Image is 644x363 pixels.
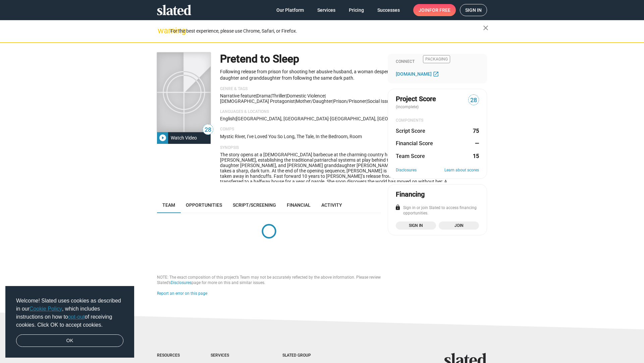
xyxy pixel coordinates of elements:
a: Activity [316,197,347,213]
span: (incomplete) [396,105,420,109]
span: Join [443,222,475,229]
span: Our Platform [276,4,304,16]
span: for free [429,4,450,16]
a: dismiss cookie message [16,334,123,347]
div: Financing [396,190,425,199]
a: Sign in [396,221,436,230]
dt: Script Score [396,127,425,134]
mat-icon: close [482,24,490,32]
span: [GEOGRAPHIC_DATA], [GEOGRAPHIC_DATA] [330,116,423,121]
button: Report an error on this page [157,291,207,296]
dd: 75 [473,127,479,134]
p: Synopsis [220,145,450,151]
a: Our Platform [271,4,309,16]
mat-icon: play_circle_filled [159,134,167,142]
div: Services [211,353,256,358]
span: English [220,116,235,121]
p: Following release from prison for shooting her abusive husband, a woman desperately seeks to prot... [220,69,450,81]
span: Sign in [400,222,432,229]
span: | [325,93,326,98]
span: | [271,93,272,98]
span: Sign in [465,4,482,16]
a: Joinfor free [413,4,456,16]
mat-icon: warning [158,27,166,35]
div: Sign in or join Slated to access financing opportunities. [396,205,479,216]
span: social issues/social worker [367,98,424,104]
a: Disclosures [396,168,417,173]
span: | [235,116,236,121]
span: 28 [469,96,479,105]
a: Successes [372,4,405,16]
div: Slated Group [282,353,328,358]
a: Team [157,197,180,213]
mat-icon: open_in_new [433,71,439,77]
a: Financial [281,197,316,213]
div: COMPONENTS [396,118,479,123]
span: | [366,98,367,104]
a: Learn about scores [444,168,479,173]
span: 28 [203,125,213,134]
span: [GEOGRAPHIC_DATA], [GEOGRAPHIC_DATA] [236,116,329,121]
p: Mystic River, I've Loved You So Long, The Tale, In the Bedroom, Room [220,133,450,140]
button: Watch Video [157,132,211,144]
a: Sign in [460,4,487,16]
dd: 15 [473,153,479,160]
dd: — [473,140,479,147]
h1: Pretend to Sleep [220,52,299,66]
span: The story opens at a [DEMOGRAPHIC_DATA] barbecue at the charming country home of [PERSON_NAME] an... [220,152,450,206]
mat-icon: lock [395,204,401,210]
span: | [332,98,333,104]
span: Activity [321,202,342,208]
span: | [256,93,257,98]
a: Script/Screening [227,197,281,213]
a: [DOMAIN_NAME] [396,70,441,78]
a: Disclosures [171,280,192,285]
p: Comps [220,127,450,132]
span: Opportunities [186,202,222,208]
div: NOTE: The exact composition of this project’s Team may not be accurately reflected by the above i... [157,275,381,286]
span: Services [317,4,335,16]
span: Team [162,202,175,208]
a: opt-out [68,314,85,320]
span: Join [419,4,450,16]
span: Financial [287,202,311,208]
span: prison/prisoner [333,98,366,104]
span: Packaging [423,55,450,63]
span: [DEMOGRAPHIC_DATA] protagonist [220,98,295,104]
div: For the best experience, please use Chrome, Safari, or Firefox. [170,27,483,36]
p: Genre & Tags [220,86,450,92]
span: · [329,116,330,121]
dt: Team Score [396,153,425,160]
span: | [295,98,296,104]
span: Successes [377,4,400,16]
dt: Financial Score [396,140,433,147]
span: Drama [257,93,271,98]
span: Narrative feature [220,93,256,98]
span: Thriller [272,93,286,98]
span: | [286,93,287,98]
div: Watch Video [168,132,200,144]
a: Join [439,221,479,230]
span: Script/Screening [233,202,276,208]
a: Services [312,4,341,16]
span: domestic violence [287,93,325,98]
span: Project Score [396,94,436,104]
div: Resources [157,353,184,358]
div: cookieconsent [5,286,134,358]
span: Pricing [349,4,364,16]
span: Welcome! Slated uses cookies as described in our , which includes instructions on how to of recei... [16,297,123,329]
span: [DOMAIN_NAME] [396,71,432,77]
a: Pricing [343,4,369,16]
span: mother/daughter [296,98,332,104]
p: Languages & Locations [220,109,450,115]
a: Opportunities [180,197,227,213]
a: Cookie Policy [30,306,62,312]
